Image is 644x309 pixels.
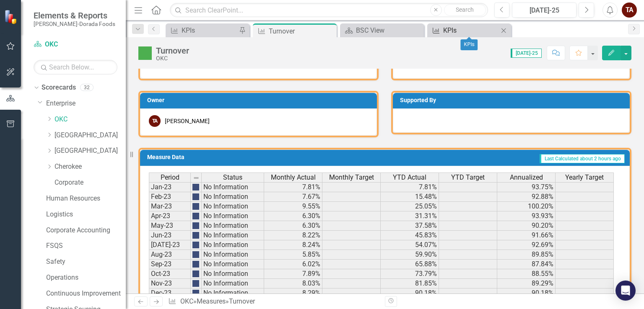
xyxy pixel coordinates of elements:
[46,241,126,251] a: FSQS
[202,288,264,298] td: No Information
[202,182,264,192] td: No Information
[356,25,422,36] div: BSC View
[497,260,556,269] td: 87.84%
[443,25,499,36] div: KPIs
[149,115,161,127] div: TA
[510,174,543,181] span: Annualized
[264,269,322,279] td: 7.89%
[202,202,264,211] td: No Information
[149,250,191,260] td: Aug-23
[55,162,126,172] a: Cherokee
[34,21,115,27] small: [PERSON_NAME]-Dorada Foods
[202,211,264,221] td: No Information
[512,3,576,18] button: [DATE]-25
[46,226,126,235] a: Corporate Accounting
[264,250,322,260] td: 5.85%
[180,297,193,305] a: OKC
[147,97,373,103] h3: Owner
[46,194,126,203] a: Human Resources
[192,251,199,258] img: png;base64,iVBORw0KGgoAAAANSUhEUgAAAJYAAADIAQMAAAAwS4omAAAAA1BMVEU9TXnnx7PJAAAACXBIWXMAAA7EAAAOxA...
[497,211,556,221] td: 93.93%
[615,281,636,301] div: Open Intercom Messenger
[497,182,556,192] td: 93.75%
[202,250,264,260] td: No Information
[149,269,191,279] td: Oct-23
[381,288,439,298] td: 90.18%
[381,279,439,288] td: 81.85%
[381,211,439,221] td: 31.31%
[46,289,126,299] a: Continuous Improvement
[149,62,153,69] span: %
[55,146,126,156] a: [GEOGRAPHIC_DATA]
[342,25,422,36] a: BSC View
[149,221,191,231] td: May-23
[202,221,264,231] td: No Information
[161,174,179,181] span: Period
[168,25,237,36] a: KPIs
[202,192,264,202] td: No Information
[147,154,292,160] h3: Measure Data
[271,174,316,181] span: Monthly Actual
[46,99,126,108] a: Enterprise
[511,49,542,58] span: [DATE]-25
[149,279,191,288] td: Nov-23
[149,260,191,269] td: Sep-23
[156,46,189,55] div: Turnover
[229,297,255,305] div: Turnover
[451,174,485,181] span: YTD Target
[149,202,191,211] td: Mar-23
[264,260,322,269] td: 6.02%
[497,192,556,202] td: 92.88%
[381,182,439,192] td: 7.81%
[269,26,335,36] div: Turnover
[193,175,200,181] img: 8DAGhfEEPCf229AAAAAElFTkSuQmCC
[192,280,199,287] img: png;base64,iVBORw0KGgoAAAANSUhEUgAAAJYAAADIAQMAAAAwS4omAAAAA1BMVEU9TXnnx7PJAAAACXBIWXMAAA7EAAAOxA...
[46,273,126,283] a: Operations
[429,25,499,36] a: KPIs
[381,240,439,250] td: 54.07%
[80,84,93,91] div: 32
[149,211,191,221] td: Apr-23
[264,202,322,211] td: 9.55%
[192,184,199,191] img: png;base64,iVBORw0KGgoAAAANSUhEUgAAAJYAAADIAQMAAAAwS4omAAAAA1BMVEU9TXnnx7PJAAAACXBIWXMAAA7EAAAOxA...
[540,154,625,163] span: Last Calculated about 2 hours ago
[381,192,439,202] td: 15.48%
[46,257,126,267] a: Safety
[381,260,439,269] td: 65.88%
[497,202,556,211] td: 100.20%
[42,83,76,93] a: Scorecards
[264,240,322,250] td: 8.24%
[192,232,199,239] img: png;base64,iVBORw0KGgoAAAANSUhEUgAAAJYAAADIAQMAAAAwS4omAAAAA1BMVEU9TXnnx7PJAAAACXBIWXMAAA7EAAAOxA...
[192,290,199,296] img: png;base64,iVBORw0KGgoAAAANSUhEUgAAAJYAAADIAQMAAAAwS4omAAAAA1BMVEU9TXnnx7PJAAAACXBIWXMAAA7EAAAOxA...
[55,178,126,188] a: Corporate
[264,192,322,202] td: 7.67%
[381,250,439,260] td: 59.90%
[460,39,478,50] div: KPIs
[192,203,199,210] img: png;base64,iVBORw0KGgoAAAANSUhEUgAAAJYAAADIAQMAAAAwS4omAAAAA1BMVEU9TXnnx7PJAAAACXBIWXMAAA7EAAAOxA...
[170,3,488,18] input: Search ClearPoint...
[149,231,191,240] td: Jun-23
[34,10,115,21] span: Elements & Reports
[138,46,152,60] img: Above Target
[149,240,191,250] td: [DATE]-23
[165,117,210,125] div: [PERSON_NAME]
[497,240,556,250] td: 92.69%
[381,269,439,279] td: 73.79%
[55,131,126,140] a: [GEOGRAPHIC_DATA]
[381,231,439,240] td: 45.83%
[192,270,199,277] img: png;base64,iVBORw0KGgoAAAANSUhEUgAAAJYAAADIAQMAAAAwS4omAAAAA1BMVEU9TXnnx7PJAAAACXBIWXMAAA7EAAAOxA...
[622,3,637,18] div: TA
[202,269,264,279] td: No Information
[444,4,486,16] button: Search
[182,25,237,36] div: KPIs
[156,55,189,62] div: OKC
[168,297,379,306] div: » »
[264,288,322,298] td: 8.29%
[393,174,426,181] span: YTD Actual
[497,288,556,298] td: 90.18%
[55,115,126,124] a: OKC
[515,5,574,15] div: [DATE]-25
[381,202,439,211] td: 25.05%
[381,221,439,231] td: 37.58%
[46,210,126,219] a: Logistics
